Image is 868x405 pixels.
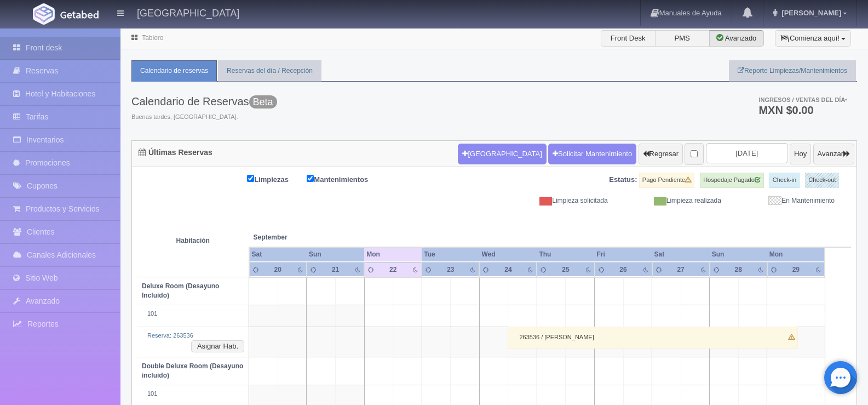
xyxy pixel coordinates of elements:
[139,149,212,157] h4: Últimas Reservas
[758,96,847,103] span: Ingresos / Ventas del día
[709,30,764,47] label: Avanzado
[805,173,839,188] label: Check-out
[710,247,767,262] th: Sun
[249,95,277,109] span: Beta
[614,265,632,275] div: 26
[609,175,637,185] label: Estatus:
[254,233,360,242] span: September
[508,327,798,349] div: 263536 / [PERSON_NAME]
[700,173,764,188] label: Hospedaje Pagado
[758,105,847,116] h3: MXN $0.00
[729,265,747,275] div: 28
[672,265,689,275] div: 27
[639,173,694,188] label: Pago Pendiente
[595,247,652,262] th: Fri
[142,362,243,379] b: Double Deluxe Room (Desayuno incluido)
[176,237,210,245] strong: Habitación
[147,332,193,339] a: Reserva: 263536
[247,175,254,182] input: Limpiezas
[384,265,402,275] div: 22
[769,173,800,188] label: Check-in
[191,340,244,352] button: Asignar Hab.
[131,113,277,122] span: Buenas tardes, [GEOGRAPHIC_DATA].
[779,9,841,17] span: [PERSON_NAME]
[218,60,321,82] a: Reservas del día / Recepción
[142,282,219,299] b: Deluxe Room (Desayuno Incluido)
[503,196,616,206] div: Limpieza solicitada
[458,144,546,164] button: [GEOGRAPHIC_DATA]
[131,95,277,107] h3: Calendario de Reservas
[775,30,851,47] button: ¡Comienza aquí!
[499,265,517,275] div: 24
[616,196,729,206] div: Limpieza realizada
[729,60,856,82] a: Reporte Limpiezas/Mantenimientos
[307,173,384,185] label: Mantenimientos
[422,247,479,262] th: Tue
[601,30,656,47] label: Front Desk
[142,310,244,318] div: 101
[327,265,344,275] div: 21
[639,144,683,164] button: Regresar
[790,144,811,164] button: Hoy
[548,144,636,164] a: Solicitar Mantenimiento
[60,10,99,19] img: Getabed
[249,247,307,262] th: Sat
[557,265,574,275] div: 25
[479,247,537,262] th: Wed
[364,247,422,262] th: Mon
[247,173,305,185] label: Limpiezas
[442,265,459,275] div: 23
[131,60,217,82] a: Calendario de reservas
[655,30,710,47] label: PMS
[33,3,55,25] img: Getabed
[787,265,804,275] div: 29
[813,144,854,164] button: Avanzar
[729,196,843,206] div: En Mantenimiento
[767,247,825,262] th: Mon
[142,34,163,42] a: Tablero
[137,5,239,19] h4: [GEOGRAPHIC_DATA]
[269,265,286,275] div: 20
[652,247,710,262] th: Sat
[307,175,314,182] input: Mantenimientos
[307,247,364,262] th: Sun
[142,390,244,398] div: 101
[537,247,594,262] th: Thu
